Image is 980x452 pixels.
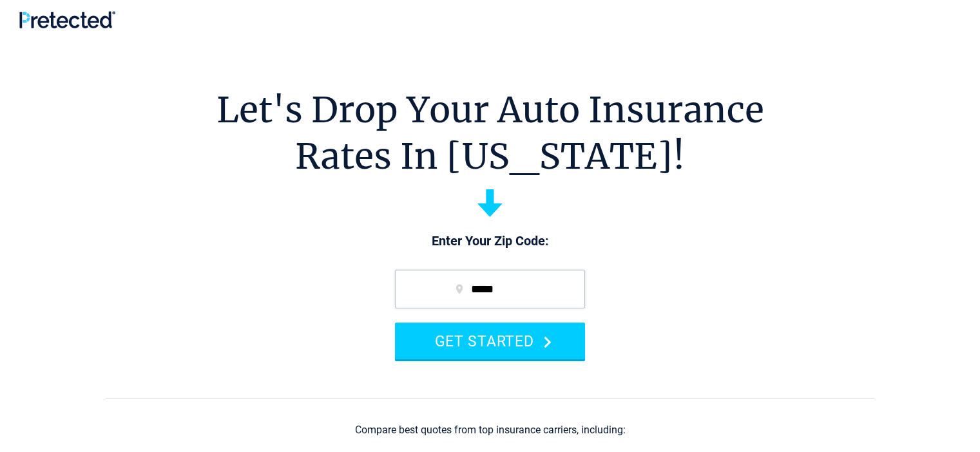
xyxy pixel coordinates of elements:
p: Enter Your Zip Code: [382,232,598,250]
div: Compare best quotes from top insurance carriers, including: [355,424,626,436]
button: GET STARTED [395,323,585,359]
img: Pretected Logo [19,11,115,28]
h1: Let's Drop Your Auto Insurance Rates In [US_STATE]! [216,87,764,180]
input: zip code [395,270,585,308]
